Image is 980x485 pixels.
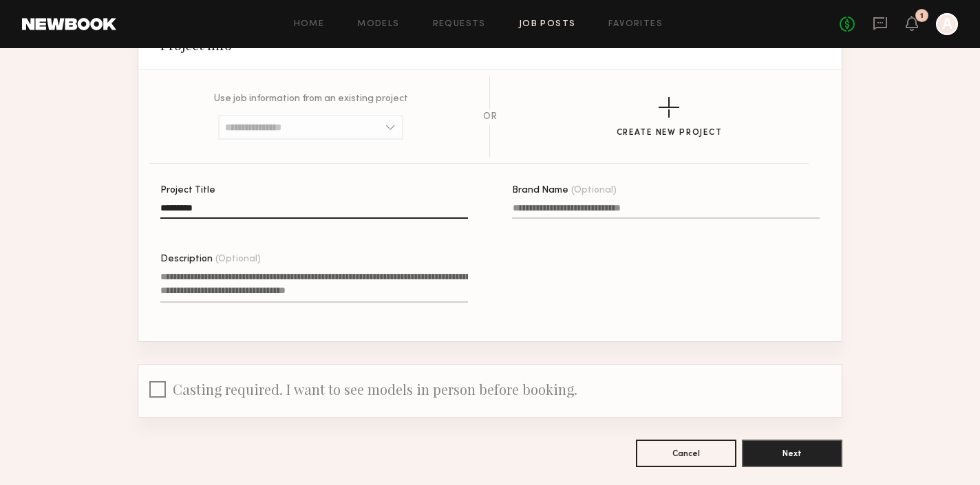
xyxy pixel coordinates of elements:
[215,255,261,264] span: (Optional)
[173,380,577,398] span: Casting required. I want to see models in person before booking.
[357,20,399,29] a: Models
[636,440,736,467] button: Cancel
[512,186,820,195] div: Brand Name
[608,20,663,29] a: Favorites
[571,186,617,195] span: (Optional)
[160,186,468,195] div: Project Title
[742,440,842,467] button: Next
[294,20,325,29] a: Home
[519,20,576,29] a: Job Posts
[214,94,408,104] p: Use job information from an existing project
[936,13,958,35] a: A
[160,203,468,219] input: Project Title
[433,20,486,29] a: Requests
[149,36,232,53] h2: Project Info
[617,129,723,138] div: Create New Project
[617,97,723,138] button: Create New Project
[483,112,497,122] div: OR
[920,12,924,20] div: 1
[512,203,820,219] input: Brand Name(Optional)
[160,255,468,264] div: Description
[160,270,468,303] textarea: Description(Optional)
